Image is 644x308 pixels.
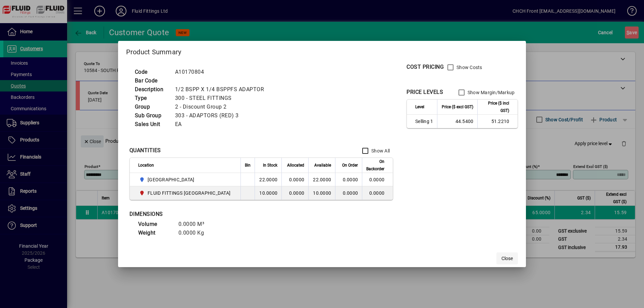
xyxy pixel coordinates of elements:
[148,176,194,183] span: [GEOGRAPHIC_DATA]
[482,100,509,114] span: Price ($ incl GST)
[455,64,482,71] label: Show Costs
[366,158,384,173] span: On Backorder
[172,68,272,76] td: A10170804
[118,41,526,60] h2: Product Summary
[343,177,358,182] span: 0.0000
[287,162,304,169] span: Allocated
[131,111,172,120] td: Sub Group
[175,220,215,229] td: 0.0000 M³
[362,186,393,200] td: 0.0000
[407,63,444,71] div: COST PRICING
[496,252,518,264] button: Close
[437,115,477,128] td: 44.5400
[135,220,175,229] td: Volume
[308,186,335,200] td: 10.0000
[138,162,154,169] span: Location
[172,111,272,120] td: 303 - ADAPTORS (RED) 3
[131,120,172,129] td: Sales Unit
[342,162,358,169] span: On Order
[148,190,230,196] span: FLUID FITTINGS [GEOGRAPHIC_DATA]
[131,76,172,85] td: Bar Code
[308,173,335,186] td: 22.0000
[314,162,331,169] span: Available
[466,89,515,96] label: Show Margin/Markup
[245,162,251,169] span: Bin
[281,173,308,186] td: 0.0000
[172,103,272,111] td: 2 - Discount Group 2
[138,176,233,184] span: AUCKLAND
[281,186,308,200] td: 0.0000
[138,189,233,197] span: FLUID FITTINGS CHRISTCHURCH
[131,94,172,103] td: Type
[407,88,443,96] div: PRICE LEVELS
[172,120,272,129] td: EA
[131,103,172,111] td: Group
[442,103,473,111] span: Price ($ excl GST)
[362,173,393,186] td: 0.0000
[131,85,172,94] td: Description
[131,68,172,76] td: Code
[415,118,433,125] span: Selling 1
[175,229,215,237] td: 0.0000 Kg
[172,85,272,94] td: 1/2 BSPP X 1/4 BSPPFS ADAPTOR
[501,255,513,262] span: Close
[415,103,424,111] span: Level
[129,210,297,218] div: DIMENSIONS
[129,146,161,155] div: QUANTITIES
[255,173,281,186] td: 22.0000
[370,147,390,154] label: Show All
[343,190,358,196] span: 0.0000
[135,229,175,237] td: Weight
[172,94,272,103] td: 300 - STEEL FITTINGS
[263,162,277,169] span: In Stock
[255,186,281,200] td: 10.0000
[477,115,518,128] td: 51.2210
